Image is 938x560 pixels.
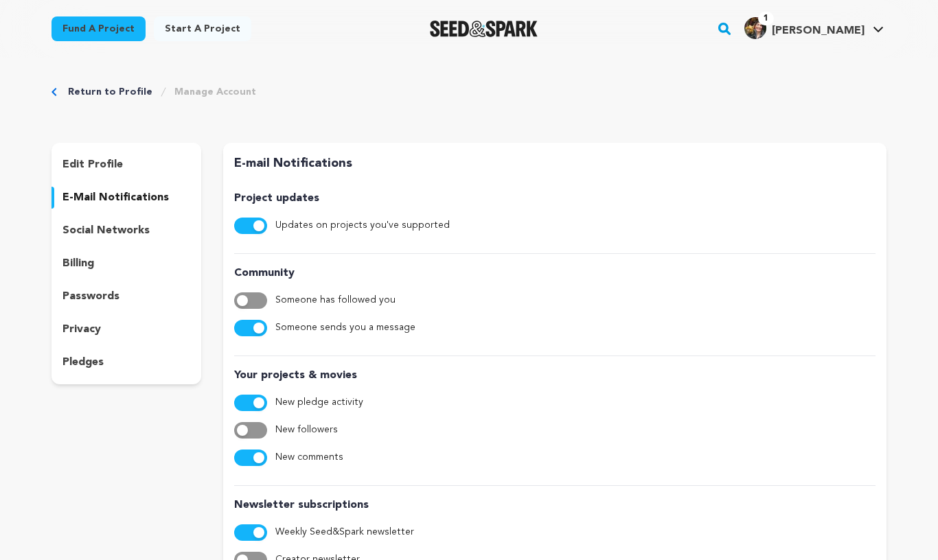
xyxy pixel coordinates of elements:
p: Newsletter subscriptions [234,497,876,513]
p: Project updates [234,190,876,207]
button: privacy [52,318,201,340]
button: pledges [52,351,201,373]
button: billing [52,253,201,275]
img: Seed&Spark Logo Dark Mode [430,21,538,37]
p: privacy [62,321,101,338]
label: New pledge activity [275,395,363,411]
label: New comments [275,450,343,466]
a: Manage Account [174,85,256,99]
div: Breadcrumb [52,85,886,99]
p: social networks [62,222,150,239]
span: 1 [758,12,774,25]
p: e-mail notifications [62,189,169,206]
p: edit profile [62,156,123,173]
label: Weekly Seed&Spark newsletter [275,524,414,541]
a: Start a project [154,16,251,41]
p: Community [234,265,876,281]
span: Ariel S.'s Profile [742,14,886,43]
button: edit profile [52,154,201,176]
p: passwords [62,288,119,305]
button: e-mail notifications [52,187,201,209]
p: E-mail Notifications [234,154,876,174]
p: billing [62,255,94,272]
label: Updates on projects you've supported [275,218,450,234]
span: [PERSON_NAME] [772,25,865,36]
p: Your projects & movies [234,367,876,384]
button: passwords [52,285,201,307]
a: Fund a project [52,16,146,41]
div: Ariel S.'s Profile [744,17,865,39]
a: Return to Profile [68,85,152,99]
label: Someone has followed you [275,292,396,309]
button: social networks [52,220,201,242]
label: Someone sends you a message [275,320,415,336]
a: Seed&Spark Homepage [430,21,538,37]
p: pledges [62,354,104,371]
img: picture.jpeg [744,17,766,39]
a: Ariel S.'s Profile [742,14,886,39]
label: New followers [275,422,338,439]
